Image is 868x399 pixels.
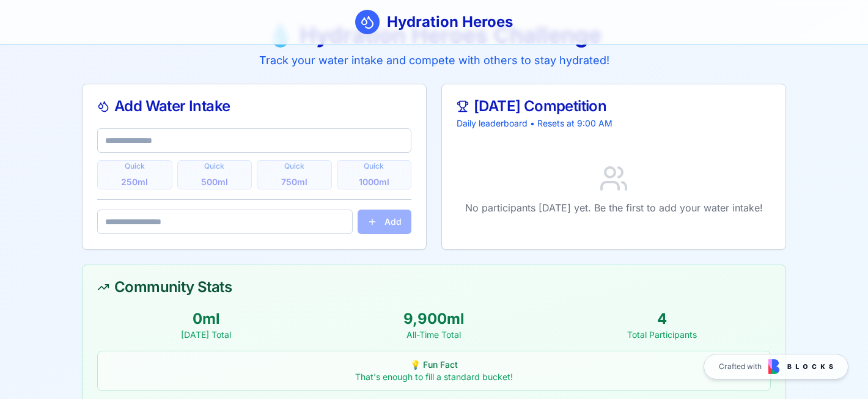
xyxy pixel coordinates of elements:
div: All-Time Total [325,329,543,341]
p: No participants [DATE] yet. Be the first to add your water intake! [457,200,771,215]
p: Daily leaderboard • Resets at 9:00 AM [457,117,771,130]
h1: Hydration Heroes [387,12,513,32]
div: [DATE] Total [97,329,315,341]
div: That's enough to fill a standard bucket! [105,371,763,383]
div: Total Participants [553,329,771,341]
div: 4 [553,309,771,329]
div: Add Water Intake [97,99,411,114]
div: 9,900 ml [325,309,543,329]
h1: 💧 Hydration Heroes Challenge [82,23,786,47]
div: [DATE] Competition [457,99,771,114]
div: 💡 Fun Fact [105,359,763,371]
div: Community Stats [97,280,771,295]
a: Crafted with [704,354,848,379]
p: Track your water intake and compete with others to stay hydrated! [82,52,786,69]
span: Crafted with [719,362,762,372]
img: Blocks [768,359,833,374]
div: 0 ml [97,309,315,329]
